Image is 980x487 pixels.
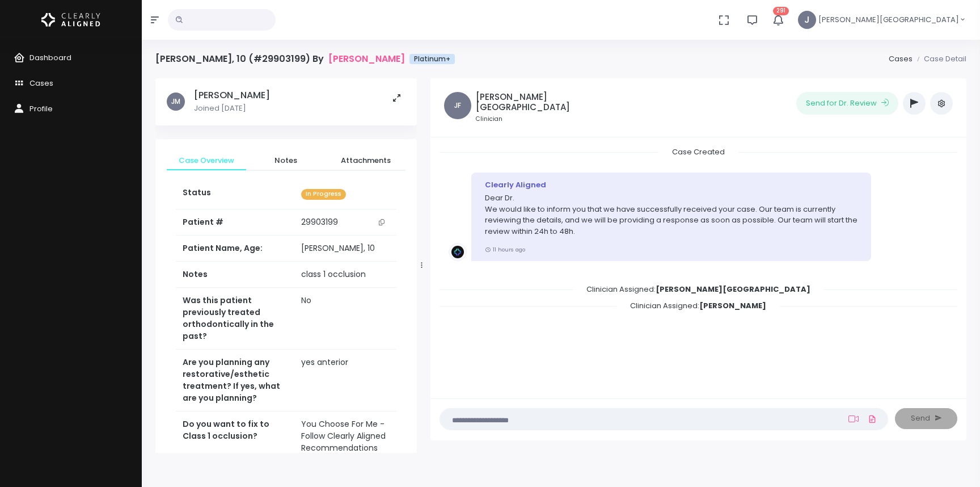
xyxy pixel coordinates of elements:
[658,143,738,161] span: Case Created
[294,236,396,262] td: [PERSON_NAME], 10
[656,284,810,295] b: [PERSON_NAME][GEOGRAPHIC_DATA]
[773,7,789,15] span: 291
[176,412,294,461] th: Do you want to fix to Class 1 occlusion?
[294,288,396,350] td: No
[485,179,857,191] div: Clearly Aligned
[194,103,270,114] p: Joined [DATE]
[255,155,316,166] span: Notes
[485,246,525,253] small: 11 hours ago
[485,192,857,237] p: Dear Dr. We would like to inform you that we have successfully received your case. Our team is cu...
[818,14,959,26] span: [PERSON_NAME][GEOGRAPHIC_DATA]
[155,53,455,64] h4: [PERSON_NAME], 10 (#29903199) By
[176,350,294,412] th: Are you planning any restorative/esthetic treatment? If yes, what are you planning?
[301,189,346,200] span: In Progress
[913,53,966,65] li: Case Detail
[798,11,816,29] span: J
[176,262,294,288] th: Notes
[335,155,396,166] span: Attachments
[176,180,294,209] th: Status
[444,92,471,119] span: JF
[29,78,53,89] span: Cases
[294,412,396,461] td: You Choose For Me - Follow Clearly Aligned Recommendations
[176,209,294,236] th: Patient #
[29,52,71,63] span: Dashboard
[41,8,100,32] img: Logo Horizontal
[846,414,861,423] a: Add Loom Video
[409,54,455,64] span: Platinum+
[796,92,898,115] button: Send for Dr. Review
[194,90,270,101] h5: [PERSON_NAME]
[294,350,396,412] td: yes anterior
[155,78,417,453] div: scrollable content
[176,236,294,262] th: Patient Name, Age:
[294,262,396,288] td: class 1 occlusion
[176,155,237,166] span: Case Overview
[865,409,879,429] a: Add Files
[573,280,824,298] span: Clinician Assigned:
[294,209,396,236] td: 29903199
[29,103,53,114] span: Profile
[476,115,605,124] small: Clinician
[889,53,913,64] a: Cases
[176,288,294,350] th: Was this patient previously treated orthodontically in the past?
[476,92,605,112] h5: [PERSON_NAME][GEOGRAPHIC_DATA]
[616,297,780,314] span: Clinician Assigned:
[699,300,766,311] b: [PERSON_NAME]
[328,53,405,64] a: [PERSON_NAME]
[167,93,185,111] span: JM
